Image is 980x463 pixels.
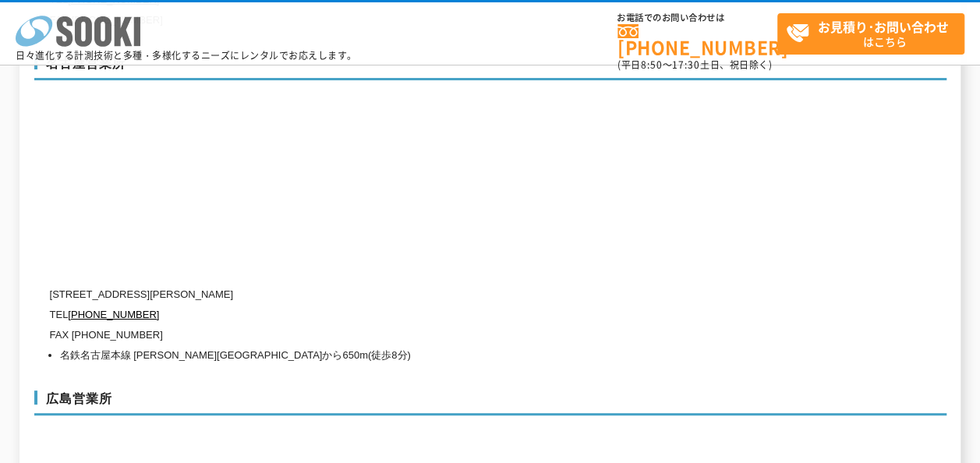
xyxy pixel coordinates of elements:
p: 日々進化する計測技術と多種・多様化するニーズにレンタルでお応えします。 [16,51,357,60]
p: FAX [PHONE_NUMBER] [50,325,798,345]
h3: 広島営業所 [34,391,946,415]
p: TEL [50,305,798,325]
span: (平日 ～ 土日、祝日除く) [617,58,772,72]
a: [PHONE_NUMBER] [68,309,159,320]
span: お電話でのお問い合わせは [617,13,777,23]
li: 名鉄名古屋本線 [PERSON_NAME][GEOGRAPHIC_DATA]から650m(徒歩8分) [60,345,798,366]
p: [STREET_ADDRESS][PERSON_NAME] [50,285,798,305]
span: はこちら [786,14,964,53]
a: お見積り･お問い合わせはこちら [777,13,964,55]
span: 8:50 [641,58,663,72]
span: 17:30 [672,58,700,72]
strong: お見積り･お問い合わせ [818,17,949,36]
a: [PHONE_NUMBER] [617,24,777,56]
